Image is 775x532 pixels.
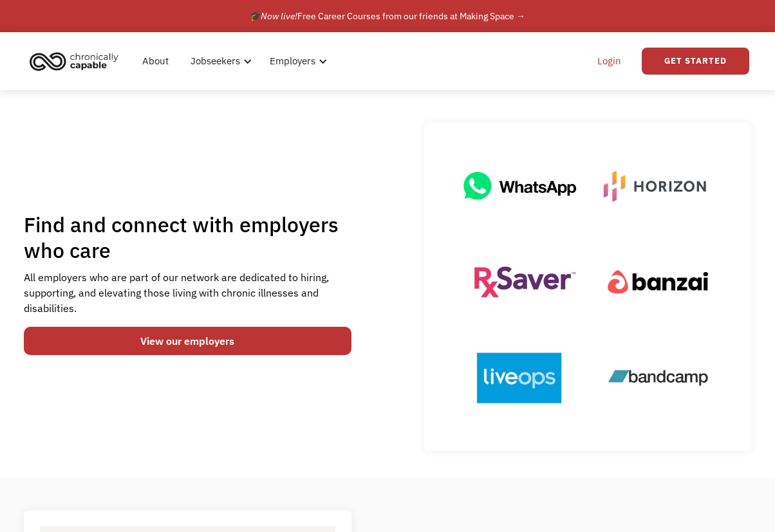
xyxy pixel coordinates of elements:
[26,47,122,75] img: Chronically Capable logo
[24,327,351,355] a: View our employers
[250,8,525,24] div: 🎓 Free Career Courses from our friends at Making Space →
[590,41,629,82] a: Login
[642,48,749,75] a: Get Started
[270,53,315,69] div: Employers
[191,53,240,69] div: Jobseekers
[183,41,256,82] div: Jobseekers
[24,270,351,316] div: All employers who are part of our network are dedicated to hiring, supporting, and elevating thos...
[262,41,331,82] div: Employers
[26,47,128,75] a: home
[261,10,297,22] em: Now live!
[135,41,176,82] a: About
[24,212,351,263] h1: Find and connect with employers who care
